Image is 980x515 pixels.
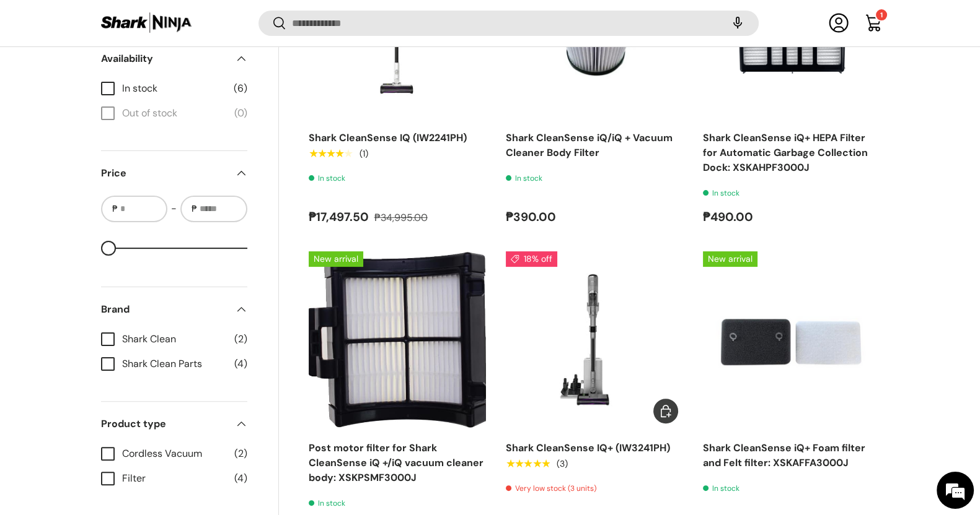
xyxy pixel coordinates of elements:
span: (6) [234,81,247,96]
img: shark-cleansense-auto-empty-dock-iw3241ae-full-view-sharkninja-philippines [506,251,683,428]
img: shark-cleansense-iq+-foam-filter-and-felt-filter-xskaffa3000j [703,251,880,428]
span: Out of stock [122,106,227,121]
span: 18% off [506,251,557,267]
span: In stock [122,81,226,96]
span: Product type [101,417,227,431]
span: ₱ [111,202,119,215]
a: Shark CleanSense iQ+ HEPA Filter for Automatic Garbage Collection Dock: XSKAHPF3000J [703,131,868,174]
speech-search-button: Search by voice [718,10,757,37]
a: Shark CleanSense iQ+ Foam filter and Felt filter: XSKAFFA3000J [703,251,880,428]
a: Shark CleanSense IQ+ (IW3241PH) [506,441,670,454]
summary: Price [101,151,247,196]
span: ₱ [190,202,198,215]
span: (4) [234,471,247,486]
span: Brand [101,302,227,317]
summary: Brand [101,287,247,332]
a: Shark CleanSense iQ/iQ + Vacuum Cleaner Body Filter [506,131,673,159]
span: 1 [880,11,883,20]
span: (0) [234,106,247,121]
span: New arrival [309,251,363,267]
span: Filter [122,471,227,486]
span: Cordless Vacuum [122,446,227,461]
span: Price [101,166,227,181]
summary: Availability [101,37,247,81]
span: Shark Clean [122,332,227,347]
img: Shark Ninja Philippines [100,11,193,35]
a: Post motor filter for Shark CleanSense iQ +/iQ vacuum cleaner body: XSKPSMF3000J [309,251,486,428]
summary: Product type [101,402,247,446]
span: (4) [234,357,247,371]
span: - [171,202,177,217]
span: Shark Clean Parts [122,357,227,371]
span: (2) [234,446,247,461]
a: Shark CleanSense IQ+ (IW3241PH) [506,251,683,428]
span: New arrival [703,251,757,267]
a: Shark CleanSense iQ+ Foam filter and Felt filter: XSKAFFA3000J [703,441,865,469]
img: post-motor-filter-for-shark-cleansense iQ-and-iQ+-vacuum-cleaner-body-xskpsmf3000j-sharkninja-phi... [309,251,486,428]
a: Post motor filter for Shark CleanSense iQ +/iQ vacuum cleaner body: XSKPSMF3000J [309,441,483,484]
span: (2) [234,332,247,347]
a: Shark CleanSense IQ (IW2241PH) [309,131,467,144]
span: Availability [101,51,227,66]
